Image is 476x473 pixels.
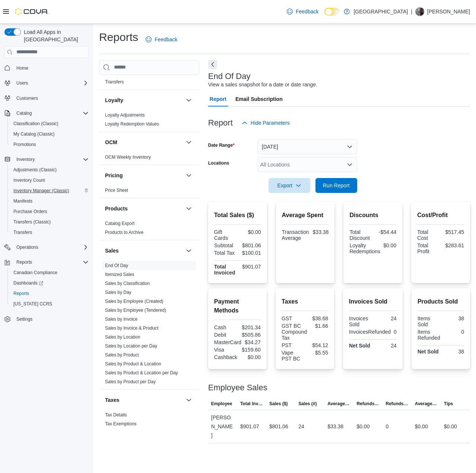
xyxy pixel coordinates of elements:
span: Loyalty Adjustments [105,112,145,118]
a: Tax Exemptions [105,421,137,426]
span: Home [13,63,89,73]
span: Sales by Employee (Created) [105,298,164,304]
a: Loyalty Adjustments [105,112,145,118]
a: Purchase Orders [10,207,50,216]
strong: Net Sold [418,349,439,355]
span: [US_STATE] CCRS [13,301,52,307]
div: Cashback [214,354,237,360]
a: Inventory Manager (Classic) [10,186,72,195]
span: Sales by Location [105,334,140,340]
a: Feedback [143,32,180,47]
div: Taxes [99,410,199,431]
div: InvoicesRefunded [349,329,391,335]
h1: Reports [99,30,138,45]
div: $0.00 [240,354,261,360]
div: Total Tax [214,250,236,256]
div: Subtotal [214,242,236,248]
span: Transfers (Classic) [13,219,51,225]
div: $1.66 [310,323,328,329]
button: Open list of options [347,162,353,168]
div: PST [282,342,304,348]
div: Chris Clay [415,7,424,16]
img: Cova [15,8,48,15]
button: Products [105,205,183,212]
a: Sales by Product per Day [105,379,156,384]
div: 24 [374,343,397,349]
div: $54.12 [306,342,328,348]
button: My Catalog (Classic) [7,129,92,139]
div: Loyalty [99,111,199,131]
div: OCM [99,153,199,165]
span: Feedback [155,36,177,43]
label: Date Range [208,142,235,148]
button: Taxes [184,396,193,404]
div: GST [282,315,304,321]
span: Tax Exemptions [105,421,137,427]
a: End Of Day [105,263,128,268]
span: Users [16,80,28,86]
div: $100.01 [239,250,261,256]
span: Manifests [10,197,89,206]
span: Classification (Classic) [13,121,58,127]
div: View a sales snapshot for a date or date range. [208,81,317,89]
button: Pricing [184,171,193,180]
h3: OCM [105,139,117,146]
button: Catalog [13,109,35,118]
span: Inventory Manager (Classic) [13,188,69,194]
h2: Taxes [282,297,328,306]
button: Sales [105,247,183,254]
button: Inventory [13,155,38,164]
button: Reports [13,258,35,267]
a: Customers [13,94,41,103]
span: Inventory Count [10,176,89,185]
button: Inventory [1,154,92,165]
label: Locations [208,160,229,166]
div: $801.06 [239,242,261,248]
button: Inventory Manager (Classic) [7,185,92,196]
span: Average Sale [327,401,350,407]
div: 38 [442,315,464,321]
span: Inventory Manager (Classic) [10,186,89,195]
button: Canadian Compliance [7,267,92,278]
nav: Complex example [4,60,89,344]
a: Reorder [105,70,121,76]
div: $0.00 [415,422,428,431]
a: Feedback [284,4,321,19]
span: Sales ($) [269,401,288,407]
span: Sales by Day [105,289,131,295]
h3: Report [208,118,233,127]
button: Customers [1,93,92,104]
div: 24 [374,315,397,321]
span: OCM Weekly Inventory [105,154,151,160]
div: $0.00 [383,242,396,248]
input: Dark Mode [324,8,340,16]
a: Sales by Employee (Tendered) [105,308,166,313]
div: $38.68 [306,315,328,321]
span: Sales by Product per Day [105,379,156,385]
h3: Taxes [105,396,120,404]
a: Home [13,64,31,73]
span: Inventory [13,155,89,164]
span: Tips [444,401,453,407]
a: Sales by Product & Location [105,361,161,366]
span: Report [210,92,226,107]
span: Transfers [13,229,32,235]
button: Operations [13,243,41,252]
h3: Products [105,205,128,212]
span: Adjustments (Classic) [13,167,57,173]
button: [US_STATE] CCRS [7,299,92,309]
span: Operations [16,244,38,250]
a: Canadian Compliance [10,268,60,277]
div: $517.45 [442,229,464,235]
button: Classification (Classic) [7,118,92,129]
button: Run Report [315,178,357,193]
div: Total Profit [417,242,439,254]
div: -$54.44 [374,229,396,235]
div: Gift Cards [214,229,236,241]
span: Purchase Orders [13,209,47,215]
span: Email Subscription [235,92,283,107]
div: $0.00 [444,422,457,431]
button: Operations [1,242,92,253]
div: 24 [298,422,304,431]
